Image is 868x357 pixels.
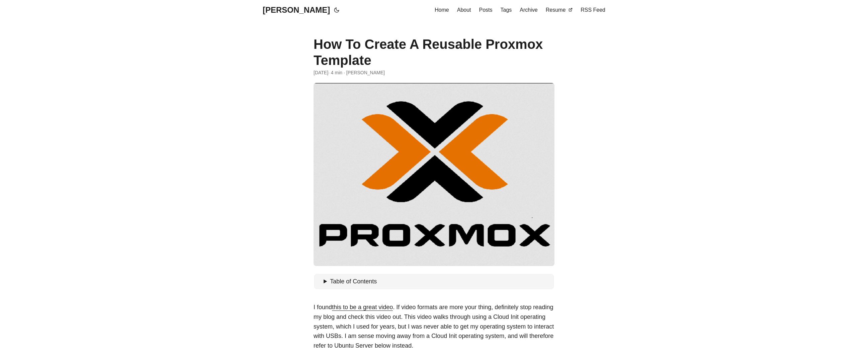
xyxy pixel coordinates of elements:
span: Tags [501,7,512,13]
span: Table of Contents [330,278,377,285]
h1: How To Create A Reusable Proxmox Template [314,36,554,68]
div: · 4 min · [PERSON_NAME] [314,69,554,76]
span: Posts [479,7,493,13]
span: Resume [546,7,566,13]
span: About [457,7,471,13]
span: 2024-04-25 21:23:35 -0400 -0400 [314,69,328,76]
span: Home [435,7,449,13]
span: Archive [520,7,537,13]
span: RSS Feed [581,7,605,13]
p: I found . If video formats are more your thing, definitely stop reading my blog and check this vi... [314,302,554,351]
summary: Table of Contents [324,277,551,286]
a: this to be a great video [332,304,393,310]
